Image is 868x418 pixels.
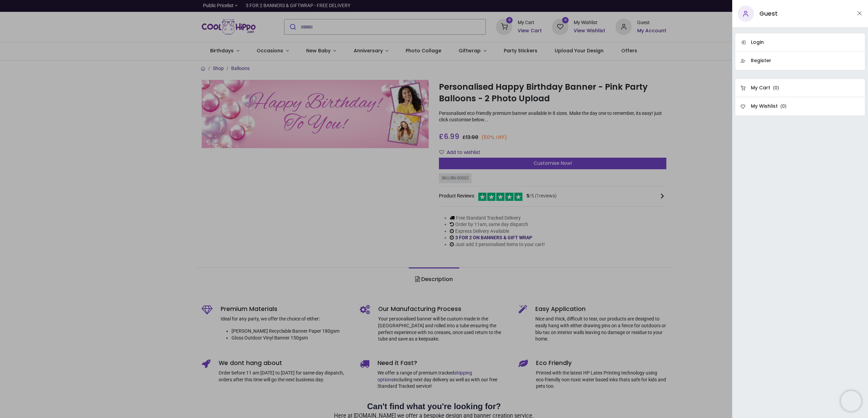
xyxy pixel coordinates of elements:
h6: My Cart [751,85,770,91]
a: My Wishlist (0) [735,97,865,116]
span: 0 [775,85,777,90]
span: 0 [782,103,785,109]
h5: Guest [759,10,778,18]
span: ( ) [780,103,787,110]
span: ( ) [773,85,779,91]
h6: Login [751,39,764,46]
a: Login [735,33,865,52]
a: My Cart (0) [735,79,865,97]
a: Register [735,52,865,70]
h6: My Wishlist [751,103,778,110]
button: Close [856,9,863,18]
iframe: Brevo live chat [841,391,861,411]
h6: Register [751,57,771,64]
